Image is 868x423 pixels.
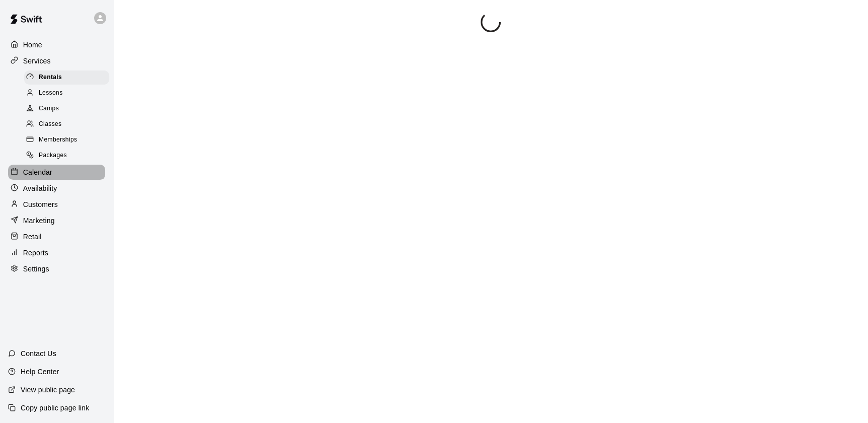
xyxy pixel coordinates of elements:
div: Classes [24,117,109,131]
div: Rentals [24,70,109,85]
p: Help Center [21,367,59,377]
a: Services [8,53,105,68]
a: Availability [8,181,105,196]
p: Retail [23,232,42,242]
p: Services [23,56,51,66]
a: Packages [24,148,113,164]
a: Customers [8,197,105,212]
a: Home [8,37,105,52]
a: Marketing [8,213,105,228]
a: Lessons [24,85,113,101]
p: Availability [23,183,57,193]
div: Lessons [24,86,109,100]
a: Retail [8,229,105,244]
p: Settings [23,264,49,274]
div: Packages [24,149,109,163]
span: Camps [39,104,59,114]
span: Classes [39,119,61,129]
p: Contact Us [21,348,56,359]
p: View public page [21,385,75,395]
p: Calendar [23,167,52,177]
span: Lessons [39,88,63,98]
span: Memberships [39,135,77,145]
span: Packages [39,151,67,161]
div: Camps [24,102,109,116]
p: Reports [23,248,48,258]
div: Memberships [24,133,109,147]
p: Home [23,40,42,50]
a: Rentals [24,69,113,85]
p: Marketing [23,216,55,226]
a: Settings [8,261,105,276]
a: Memberships [24,132,113,148]
a: Classes [24,117,113,132]
a: Camps [24,101,113,117]
p: Customers [23,199,58,209]
a: Calendar [8,165,105,180]
a: Reports [8,245,105,260]
p: Copy public page link [21,403,89,413]
span: Rentals [39,73,62,83]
